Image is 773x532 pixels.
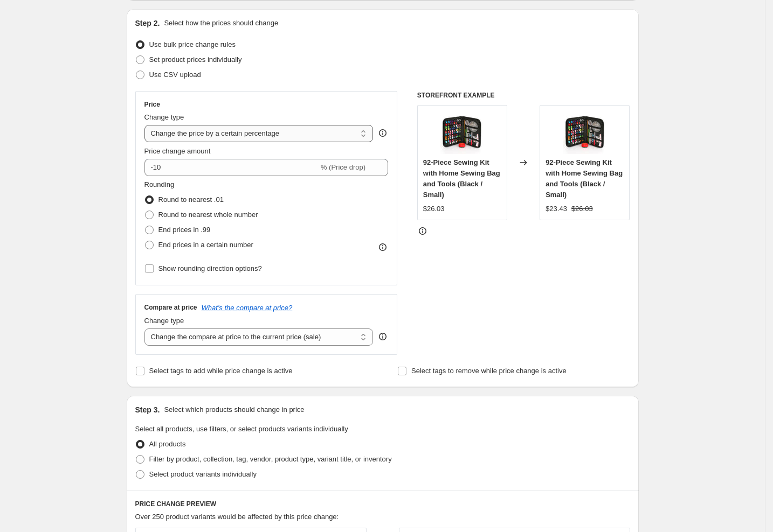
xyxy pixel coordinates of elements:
div: help [377,128,388,138]
div: $23.43 [546,204,567,214]
span: Set product prices individually [149,55,242,64]
img: gQR7LB3V8GL69gd5_80x.webp [563,111,606,154]
span: Show rounding direction options? [158,264,262,272]
span: % (Price drop) [321,163,365,171]
span: 92-Piece Sewing Kit with Home Sewing Bag and Tools (Black / Small) [546,158,623,199]
span: All products [149,440,186,448]
span: Use bulk price change rules [149,40,236,48]
span: End prices in .99 [158,226,211,234]
h2: Step 2. [135,18,160,29]
h3: Compare at price [144,303,197,312]
p: Select how the prices should change [164,18,278,29]
span: Select product variants individually [149,470,257,478]
h6: PRICE CHANGE PREVIEW [135,500,630,508]
span: Select tags to add while price change is active [149,367,293,375]
h6: STOREFRONT EXAMPLE [417,91,630,100]
span: Change type [144,317,184,325]
div: help [377,331,388,342]
h2: Step 3. [135,404,160,415]
img: gQR7LB3V8GL69gd5_80x.webp [440,111,484,154]
span: Round to nearest whole number [158,211,258,219]
h3: Price [144,100,160,109]
span: Round to nearest .01 [158,195,224,204]
span: Change type [144,113,184,121]
span: Over 250 product variants would be affected by this price change: [135,513,339,521]
strike: $26.03 [571,204,593,214]
p: Select which products should change in price [164,404,304,415]
span: End prices in a certain number [158,241,253,249]
input: -15 [144,159,319,176]
span: 92-Piece Sewing Kit with Home Sewing Bag and Tools (Black / Small) [423,158,500,199]
span: Use CSV upload [149,71,201,79]
span: Filter by product, collection, tag, vendor, product type, variant title, or inventory [149,455,392,463]
button: What's the compare at price? [202,304,293,312]
span: Rounding [144,180,175,188]
span: Select tags to remove while price change is active [411,367,567,375]
div: $26.03 [423,204,445,214]
span: Select all products, use filters, or select products variants individually [135,425,348,433]
span: Price change amount [144,147,211,155]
